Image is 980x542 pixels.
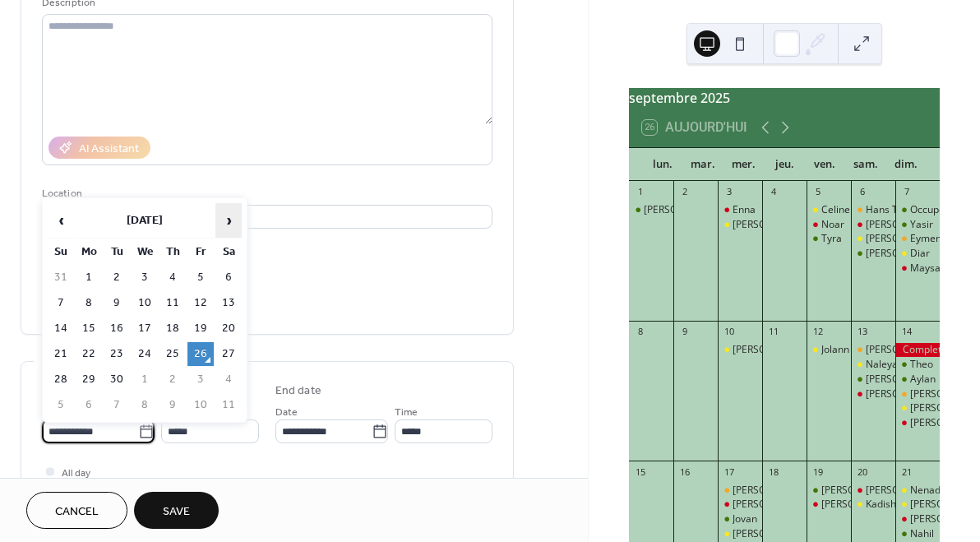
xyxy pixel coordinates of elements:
[821,498,899,512] div: [PERSON_NAME]
[48,291,74,315] td: 7
[76,203,214,239] th: [DATE]
[851,484,895,498] div: Jessica
[733,203,756,217] div: Enna
[821,232,842,246] div: Tyra
[215,342,242,366] td: 27
[811,326,824,338] div: 12
[821,218,844,232] div: Noar
[187,393,214,417] td: 10
[807,232,851,246] div: Tyra
[629,203,673,217] div: Laurin
[216,204,241,237] span: ›
[76,342,102,366] td: 22
[866,247,943,261] div: [PERSON_NAME]
[104,368,130,391] td: 30
[821,484,899,498] div: [PERSON_NAME]
[48,368,74,391] td: 28
[718,527,762,541] div: Lavin Mira
[76,317,102,340] td: 15
[910,527,934,541] div: Nahil
[895,203,940,217] div: Occupé/Besetzt
[805,148,845,181] div: ven.
[718,512,762,526] div: Jovan
[733,512,757,526] div: Jovan
[718,498,762,512] div: Alessio
[718,484,762,498] div: Marco T1
[895,373,940,387] div: Aylan
[856,186,868,198] div: 6
[811,186,824,198] div: 5
[723,186,735,198] div: 3
[187,266,214,290] td: 5
[215,368,242,391] td: 4
[678,326,691,338] div: 9
[634,466,646,478] div: 15
[767,186,779,198] div: 4
[132,240,158,264] th: We
[76,393,102,417] td: 6
[866,373,943,387] div: [PERSON_NAME]
[910,358,933,372] div: Theo
[159,393,186,417] td: 9
[851,387,895,401] div: Stefania Maria
[55,503,99,521] span: Cancel
[678,466,691,478] div: 16
[807,498,851,512] div: Gabrielle
[132,317,158,340] td: 17
[134,492,219,529] button: Save
[910,484,941,498] div: Nenad
[395,404,418,421] span: Time
[851,203,895,217] div: Hans T1
[886,148,927,181] div: dim.
[132,291,158,315] td: 10
[159,266,186,290] td: 4
[866,387,943,401] div: [PERSON_NAME]
[807,484,851,498] div: Enis
[807,203,851,217] div: Celine
[159,342,186,366] td: 25
[845,148,885,181] div: sam.
[187,368,214,391] td: 3
[895,247,940,261] div: Diar
[642,148,682,181] div: lun.
[26,492,127,529] button: Cancel
[629,88,940,108] div: septembre 2025
[104,291,130,315] td: 9
[104,266,130,290] td: 2
[49,204,73,237] span: ‹
[187,342,214,366] td: 26
[811,466,824,478] div: 19
[866,358,898,372] div: Naleya
[215,393,242,417] td: 11
[900,326,913,338] div: 14
[723,466,735,478] div: 17
[159,291,186,315] td: 11
[866,484,943,498] div: [PERSON_NAME]
[683,148,723,181] div: mar.
[821,203,850,217] div: Celine
[718,203,762,217] div: Enna
[76,266,102,290] td: 1
[132,342,158,366] td: 24
[634,326,646,338] div: 8
[895,358,940,372] div: Theo
[900,186,913,198] div: 7
[132,393,158,417] td: 8
[807,343,851,357] div: Jolann
[851,343,895,357] div: Gabriel Giuseppe T1
[767,466,779,478] div: 18
[48,317,74,340] td: 14
[856,466,868,478] div: 20
[48,393,74,417] td: 5
[856,326,868,338] div: 13
[895,262,940,276] div: Maysa
[733,218,810,232] div: [PERSON_NAME]
[733,527,810,541] div: [PERSON_NAME]
[821,343,849,357] div: Jolann
[900,466,913,478] div: 21
[159,240,186,264] th: Th
[187,317,214,340] td: 19
[275,404,298,421] span: Date
[895,387,940,401] div: Leonora T1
